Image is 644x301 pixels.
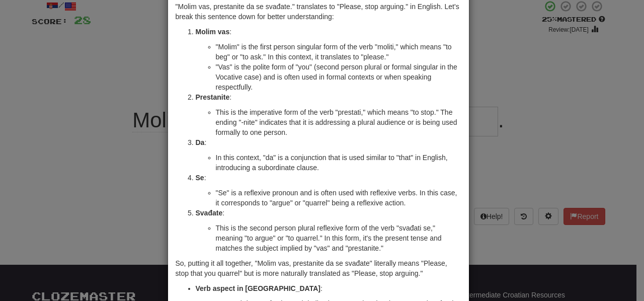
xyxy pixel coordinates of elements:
strong: Prestanite [196,93,230,101]
p: : [196,92,461,102]
strong: Se [196,174,204,182]
li: This is the imperative form of the verb "prestati," which means "to stop." The ending "-nite" ind... [216,107,461,137]
li: This is the second person plural reflexive form of the verb "svađati se," meaning "to argue" or "... [216,223,461,253]
p: : [196,137,461,147]
strong: Verb aspect in [GEOGRAPHIC_DATA] [196,284,320,292]
p: : [196,208,461,218]
li: "Vas" is the polite form of "you" (second person plural or formal singular in the Vocative case) ... [216,62,461,92]
li: "Se" is a reflexive pronoun and is often used with reflexive verbs. In this case, it corresponds ... [216,188,461,208]
p: : [196,283,461,293]
p: : [196,173,461,183]
strong: Molim vas [196,28,230,36]
strong: Da [196,138,205,146]
li: "Molim" is the first person singular form of the verb "moliti," which means "to beg" or "to ask."... [216,42,461,62]
strong: Svađate [196,209,223,217]
p: So, putting it all together, "Molim vas, prestanite da se svađate" literally means "Please, stop ... [176,258,461,278]
li: In this context, "da" is a conjunction that is used similar to "that" in English, introducing a s... [216,153,461,173]
p: : [196,27,461,37]
p: "Molim vas, prestanite da se svađate." translates to "Please, stop arguing." in English. Let's br... [176,2,461,22]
